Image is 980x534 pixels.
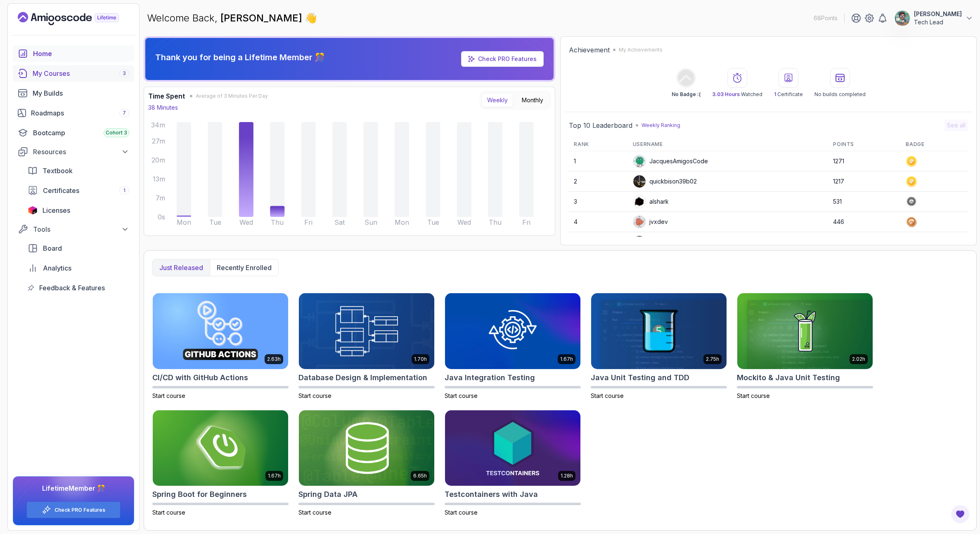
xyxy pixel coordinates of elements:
[828,232,901,252] td: 433
[151,156,165,164] tspan: 20m
[152,509,185,516] span: Start course
[28,206,38,214] img: jetbrains icon
[445,372,535,383] h2: Java Integration Testing
[299,293,434,369] img: Database Design & Implementation card
[177,218,191,226] tspan: Mon
[712,91,762,98] p: Watched
[414,356,427,362] p: 1.70h
[271,218,284,226] tspan: Thu
[628,138,829,151] th: Username
[33,147,129,157] div: Resources
[828,151,901,172] td: 1271
[737,293,873,369] img: Mockito & Java Unit Testing card
[153,259,210,276] button: Just released
[148,104,178,112] p: 38 Minutes
[365,218,377,226] tspan: Sun
[445,293,580,369] img: Java Integration Testing card
[712,91,740,97] span: 3.03 Hours
[522,218,530,226] tspan: Fri
[445,489,538,500] h2: Testcontainers with Java
[217,263,272,273] p: Recently enrolled
[737,392,770,399] span: Start course
[944,120,968,131] button: See all
[239,218,253,226] tspan: Wed
[569,45,610,55] h2: Achievement
[445,293,581,400] a: Java Integration Testing card1.67hJava Integration TestingStart course
[413,473,427,479] p: 6.65h
[43,166,73,176] span: Textbook
[298,392,331,399] span: Start course
[304,218,312,226] tspan: Fri
[210,259,278,276] button: Recently enrolled
[569,192,627,212] td: 3
[569,151,627,172] td: 1
[13,45,134,62] a: home
[23,240,134,256] a: board
[33,88,129,98] div: My Builds
[43,186,79,195] span: Certificates
[461,51,544,67] a: Check PRO Features
[158,213,165,221] tspan: 0s
[43,205,70,215] span: Licenses
[895,10,910,26] img: user profile image
[13,144,134,159] button: Resources
[828,172,901,192] td: 1217
[914,10,962,18] p: [PERSON_NAME]
[23,162,134,179] a: textbook
[209,218,221,226] tspan: Tue
[13,105,134,121] a: roadmaps
[23,202,134,219] a: licenses
[33,224,129,234] div: Tools
[43,263,71,273] span: Analytics
[268,473,281,479] p: 1.67h
[591,392,624,399] span: Start course
[619,47,663,53] p: My Achievements
[560,356,573,362] p: 1.67h
[153,293,288,369] img: CI/CD with GitHub Actions card
[489,218,502,226] tspan: Thu
[569,120,632,130] h2: Top 10 Leaderboard
[123,70,126,77] span: 3
[828,212,901,232] td: 446
[334,218,345,226] tspan: Sat
[633,155,708,168] div: JacquesAmigosCode
[299,410,434,486] img: Spring Data JPA card
[641,122,680,129] p: Weekly Ranking
[672,91,701,98] p: No Badge :(
[569,232,627,252] td: 5
[152,137,165,145] tspan: 27m
[445,410,581,517] a: Testcontainers with Java card1.28hTestcontainers with JavaStart course
[106,129,127,136] span: Cohort 3
[395,218,409,226] tspan: Mon
[569,172,627,192] td: 2
[305,12,317,25] span: 👋
[298,509,331,516] span: Start course
[23,280,134,296] a: feedback
[159,263,203,273] p: Just released
[633,175,646,188] img: user profile image
[152,392,185,399] span: Start course
[147,12,317,25] p: Welcome Back,
[267,356,281,362] p: 2.63h
[737,293,873,400] a: Mockito & Java Unit Testing card2.02hMockito & Java Unit TestingStart course
[633,195,646,208] img: user profile image
[445,509,478,516] span: Start course
[13,125,134,141] a: bootcamp
[445,410,580,486] img: Testcontainers with Java card
[123,110,126,116] span: 7
[152,410,289,517] a: Spring Boot for Beginners card1.67hSpring Boot for BeginnersStart course
[33,49,129,59] div: Home
[894,10,973,26] button: user profile image[PERSON_NAME]Tech Lead
[852,356,865,362] p: 2.02h
[13,65,134,82] a: courses
[774,91,776,97] span: 1
[23,182,134,199] a: certificates
[914,18,962,26] p: Tech Lead
[814,14,838,22] p: 68 Points
[633,195,669,208] div: alshark
[298,410,435,517] a: Spring Data JPA card6.65hSpring Data JPAStart course
[33,128,129,138] div: Bootcamp
[152,293,289,400] a: CI/CD with GitHub Actions card2.63hCI/CD with GitHub ActionsStart course
[151,121,165,129] tspan: 34m
[591,293,727,400] a: Java Unit Testing and TDD card2.75hJava Unit Testing and TDDStart course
